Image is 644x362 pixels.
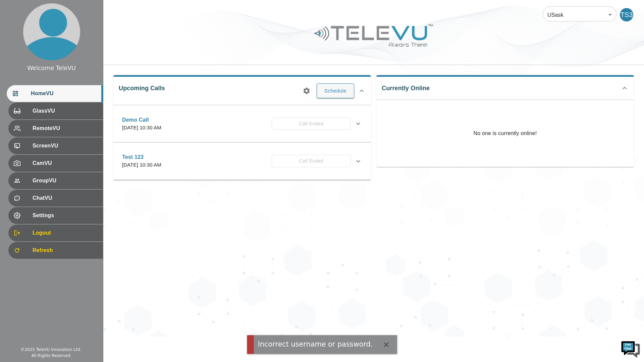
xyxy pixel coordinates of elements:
[32,353,70,359] div: All Rights Reserved
[8,190,103,206] div: ChatVU
[122,161,161,169] p: [DATE] 10:30 AM
[122,153,161,161] p: Test 123
[621,339,641,359] img: Chat Widget
[122,124,161,132] p: [DATE] 10:30 AM
[33,159,98,167] span: CamVU
[313,21,434,49] img: Logo
[8,155,103,172] div: CamVU
[33,107,98,115] span: GlassVU
[117,149,368,173] div: Test 123[DATE] 10:30 AMCall Ended
[31,89,98,98] span: HomeVU
[8,120,103,137] div: RemoteVU
[23,3,80,60] img: profile.png
[8,172,103,189] div: GroupVU
[620,8,633,21] div: TS3
[33,124,98,132] span: RemoteVU
[122,116,161,124] p: Demo Call
[20,347,81,353] div: © 2025 TeleVU Innovation Ltd.
[7,85,103,102] div: HomeVU
[317,83,354,98] button: Schedule
[33,177,98,185] span: GroupVU
[8,207,103,224] div: Settings
[27,64,76,72] div: Welcome TeleVU
[8,103,103,119] div: GlassVU
[8,242,103,259] div: Refresh
[8,225,103,241] div: Logout
[33,194,98,202] span: ChatVU
[8,137,103,154] div: ScreenVU
[33,229,98,237] span: Logout
[473,100,537,167] p: No one is currently online!
[33,212,98,220] span: Settings
[543,5,616,24] div: USask
[258,339,373,350] div: Incorrect username or password.
[33,246,98,254] span: Refresh
[33,142,98,150] span: ScreenVU
[117,112,368,136] div: Demo Call[DATE] 10:30 AMCall Ended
